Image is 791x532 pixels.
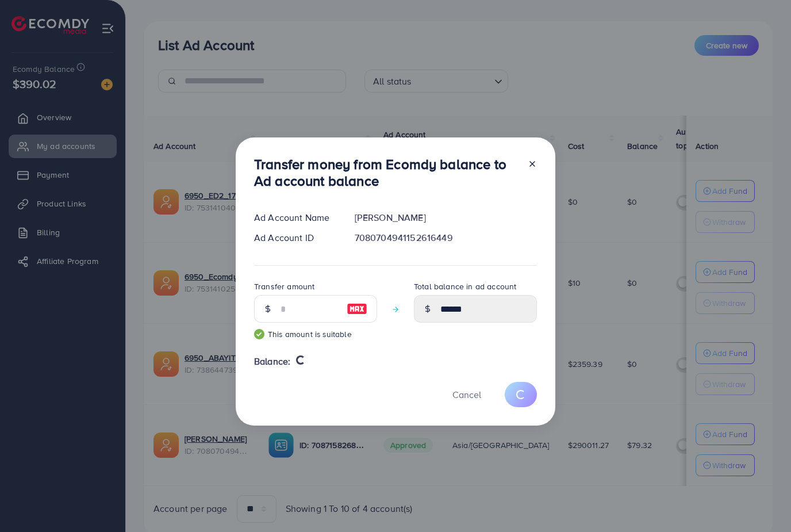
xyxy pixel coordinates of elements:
[438,382,496,407] button: Cancel
[345,231,546,244] div: 7080704941152616449
[452,388,481,401] span: Cancel
[254,328,377,340] small: This amount is suitable
[245,231,345,244] div: Ad Account ID
[742,480,782,523] iframe: Chat
[345,211,546,224] div: [PERSON_NAME]
[254,355,290,368] span: Balance:
[414,281,516,292] label: Total balance in ad account
[254,281,314,292] label: Transfer amount
[254,156,519,189] h3: Transfer money from Ecomdy balance to Ad account balance
[245,211,345,224] div: Ad Account Name
[254,329,264,339] img: guide
[347,302,367,316] img: image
